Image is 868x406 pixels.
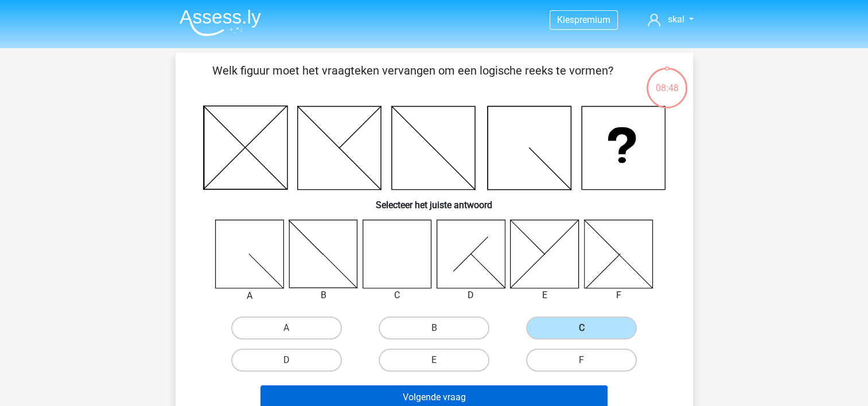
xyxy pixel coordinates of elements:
span: premium [574,14,610,25]
div: D [428,288,515,302]
label: B [379,317,489,339]
div: B [280,288,367,302]
label: E [379,349,489,372]
p: Welk figuur moet het vraagteken vervangen om een logische reeks te vormen? [194,62,632,96]
span: Kies [557,14,574,25]
a: skal [643,13,698,26]
img: Assessly [180,9,261,36]
a: Kiespremium [550,12,617,28]
div: A [207,289,293,303]
div: E [501,288,588,302]
span: skal [667,14,684,25]
label: D [231,349,342,372]
div: F [575,288,662,302]
div: C [354,288,441,302]
label: F [526,349,637,372]
label: A [231,317,342,339]
label: C [526,317,637,339]
div: 08:48 [645,67,688,95]
h6: Selecteer het juiste antwoord [194,190,675,210]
